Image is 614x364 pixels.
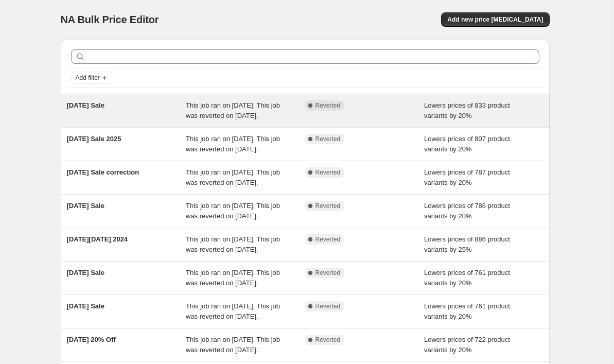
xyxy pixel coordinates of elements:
[67,336,116,343] span: [DATE] 20% Off
[315,168,341,177] span: Reverted
[67,135,121,143] span: [DATE] Sale 2025
[441,12,549,27] button: Add new price [MEDICAL_DATA]
[67,269,104,276] span: [DATE] Sale
[315,235,341,244] span: Reverted
[71,72,112,84] button: Add filter
[67,202,104,210] span: [DATE] Sale
[315,101,341,110] span: Reverted
[315,336,341,344] span: Reverted
[424,235,510,253] span: Lowers prices of 886 product variants by 25%
[67,235,128,243] span: [DATE][DATE] 2024
[67,168,139,176] span: [DATE] Sale correction
[186,168,280,186] span: This job ran on [DATE]. This job was reverted on [DATE].
[424,302,510,320] span: Lowers prices of 761 product variants by 20%
[67,302,104,310] span: [DATE] Sale
[424,202,510,220] span: Lowers prices of 786 product variants by 20%
[315,202,341,210] span: Reverted
[61,14,159,25] span: NA Bulk Price Editor
[424,269,510,287] span: Lowers prices of 761 product variants by 20%
[186,302,280,320] span: This job ran on [DATE]. This job was reverted on [DATE].
[186,235,280,253] span: This job ran on [DATE]. This job was reverted on [DATE].
[186,269,280,287] span: This job ran on [DATE]. This job was reverted on [DATE].
[186,202,280,220] span: This job ran on [DATE]. This job was reverted on [DATE].
[186,135,280,153] span: This job ran on [DATE]. This job was reverted on [DATE].
[315,135,341,143] span: Reverted
[424,168,510,186] span: Lowers prices of 787 product variants by 20%
[186,101,280,119] span: This job ran on [DATE]. This job was reverted on [DATE].
[67,101,104,109] span: [DATE] Sale
[424,101,510,119] span: Lowers prices of 833 product variants by 20%
[315,269,341,277] span: Reverted
[424,336,510,354] span: Lowers prices of 722 product variants by 20%
[76,74,100,82] span: Add filter
[447,15,543,24] span: Add new price [MEDICAL_DATA]
[315,302,341,310] span: Reverted
[424,135,510,153] span: Lowers prices of 807 product variants by 20%
[186,336,280,354] span: This job ran on [DATE]. This job was reverted on [DATE].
